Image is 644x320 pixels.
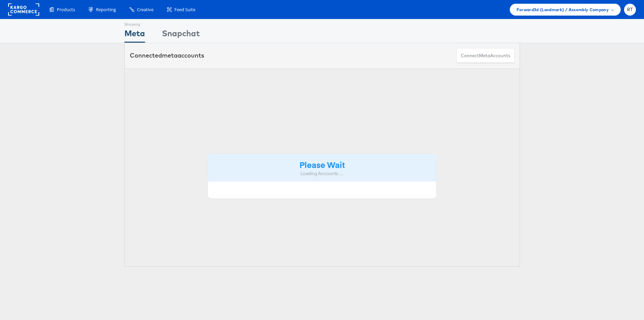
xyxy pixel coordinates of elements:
[300,159,345,170] strong: Please Wait
[479,52,490,59] span: meta
[627,7,633,12] span: RT
[162,27,200,43] div: Snapchat
[456,48,515,63] button: ConnectmetaAccounts
[174,6,195,13] span: Feed Suite
[137,6,153,13] span: Creative
[124,27,145,43] div: Meta
[130,51,204,60] div: Connected accounts
[213,170,431,177] div: Loading Accounts ....
[57,6,75,13] span: Products
[162,51,177,59] span: meta
[124,19,145,27] div: Showing
[96,6,116,13] span: Reporting
[517,6,609,13] span: Forward3d (Landmark) / Assembly Company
